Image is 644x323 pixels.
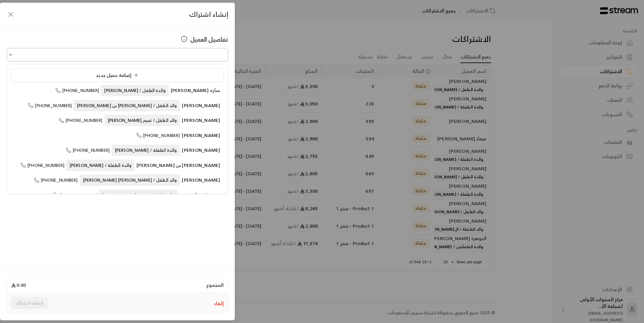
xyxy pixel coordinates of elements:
span: ساره [PERSON_NAME] [171,86,220,94]
span: [PERSON_NAME] [182,101,220,109]
span: [PERSON_NAME] [182,131,220,139]
span: [PERSON_NAME] [182,176,220,184]
span: إضافة عميل جديد [96,71,141,79]
span: [PHONE_NUMBER] [28,102,72,109]
span: والدة الطفلة / [PERSON_NAME] [112,145,180,156]
span: ربى رياض المشرف [179,191,220,199]
span: والدة الطفلة / [PERSON_NAME] [66,160,135,171]
span: تفاصيل العميل [190,35,228,44]
span: 0.00 [11,282,26,288]
span: والد الطفل / [PERSON_NAME] بن [PERSON_NAME] [74,100,180,111]
span: [PHONE_NUMBER] [59,117,103,124]
span: والدة الطفلة / شهد [PERSON_NAME] [99,190,177,201]
span: والد الطفل / [PERSON_NAME] [PERSON_NAME] [80,175,180,186]
span: [PHONE_NUMBER] [55,87,99,94]
span: [PHONE_NUMBER] [66,146,110,154]
span: المجموع [206,282,224,288]
span: والد الطفل / تميم [PERSON_NAME] [105,115,180,126]
span: [PHONE_NUMBER] [136,132,180,139]
span: إنشاء اشتراك [189,8,228,20]
span: [PHONE_NUMBER] [20,161,64,169]
span: [PERSON_NAME] [182,116,220,124]
span: [PHONE_NUMBER] [34,176,78,184]
button: Close [7,51,15,59]
span: والدة الطفل / [PERSON_NAME] [101,85,168,96]
span: [PERSON_NAME] [182,146,220,154]
button: إلغاء [214,300,224,307]
span: [PERSON_NAME] بن [PERSON_NAME] [137,161,220,169]
span: [PHONE_NUMBER] [53,191,97,199]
